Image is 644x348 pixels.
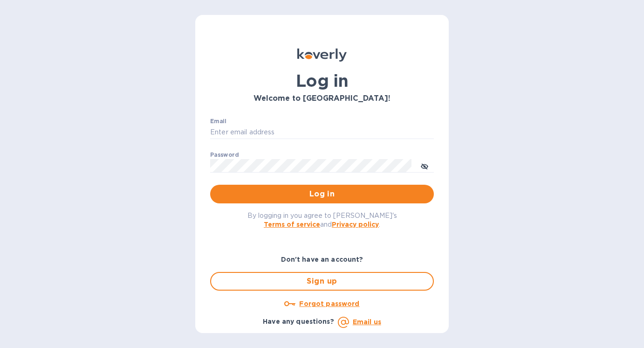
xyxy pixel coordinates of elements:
span: Sign up [219,276,425,287]
a: Privacy policy [332,221,379,228]
h3: Welcome to [GEOGRAPHIC_DATA]! [210,94,434,103]
button: Sign up [210,272,434,291]
h1: Log in [210,71,434,90]
b: Don't have an account? [281,256,363,263]
span: Log in [218,188,426,200]
label: Email [210,118,226,124]
label: Password [210,152,239,158]
img: Koverly [297,49,347,62]
button: Log in [210,185,434,203]
b: Have any questions? [263,318,334,325]
button: toggle password visibility [415,156,434,175]
input: Enter email address [210,125,434,139]
a: Terms of service [264,221,320,228]
u: Forgot password [299,300,359,307]
span: By logging in you agree to [PERSON_NAME]'s and . [247,212,397,228]
a: Email us [353,318,381,326]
